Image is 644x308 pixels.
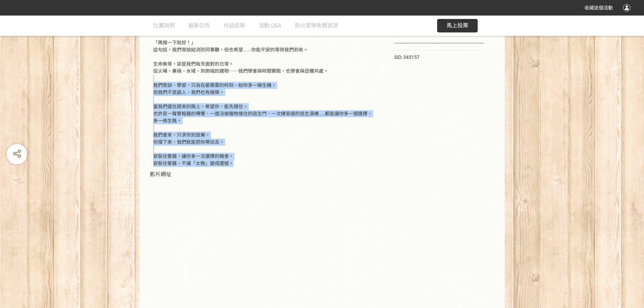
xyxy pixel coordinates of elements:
a: 最新公告 [188,16,210,36]
span: SID: 343157 [394,54,420,60]
span: 作品投票 [223,22,245,29]
span: 馬上投票 [447,22,468,29]
span: 影片網址 [150,171,171,177]
span: 最新公告 [188,22,210,29]
a: 比賽說明 [153,16,175,36]
span: 收藏這個活動 [585,5,613,10]
span: 比賽說明 [153,22,175,29]
a: 活動 Q&A [259,16,281,36]
button: 馬上投票 [437,19,478,32]
a: 防火宣導免費資源 [295,16,338,36]
span: 防火宣導免費資源 [295,22,338,29]
div: 「再撐一下就好！」 這句話，我們常說給消防同事聽，但也希望......你能平安的等待我們到來。 生命無常，卻是我們每天面對的日常。 從火場、車禍、水域、到倒塌的建物──我們學會與時間賽跑，也學會... [153,39,374,167]
span: 活動 Q&A [259,22,281,29]
a: 作品投票 [223,16,245,36]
